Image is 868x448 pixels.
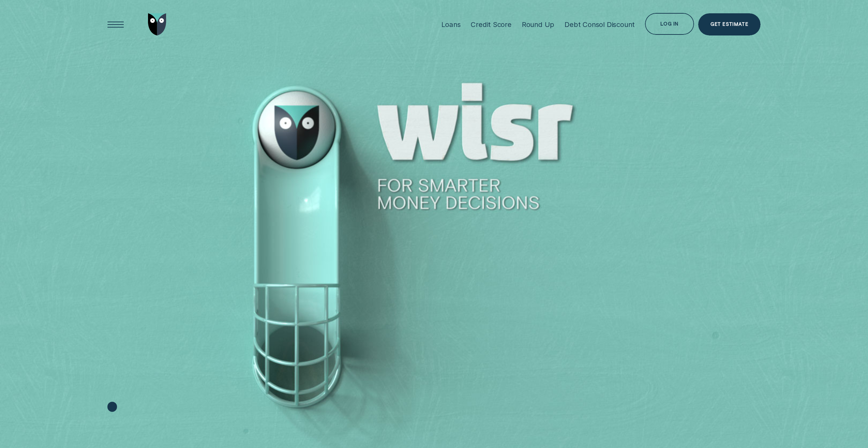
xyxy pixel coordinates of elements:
[148,13,166,35] img: Wisr
[633,349,696,362] strong: Wisr Money On Your Mind Report
[522,20,554,29] div: Round Up
[471,20,512,29] div: Credit Score
[633,380,650,385] span: Learn more
[624,337,715,396] a: Wisr Money On Your Mind ReportFind out how Aussies are really feeling about money in [DATE].Learn...
[105,13,127,35] button: Open Menu
[564,20,635,29] div: Debt Consol Discount
[698,13,761,35] a: Get Estimate
[633,349,706,375] p: Find out how Aussies are really feeling about money in [DATE].
[441,20,460,29] div: Loans
[645,13,694,35] button: Log in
